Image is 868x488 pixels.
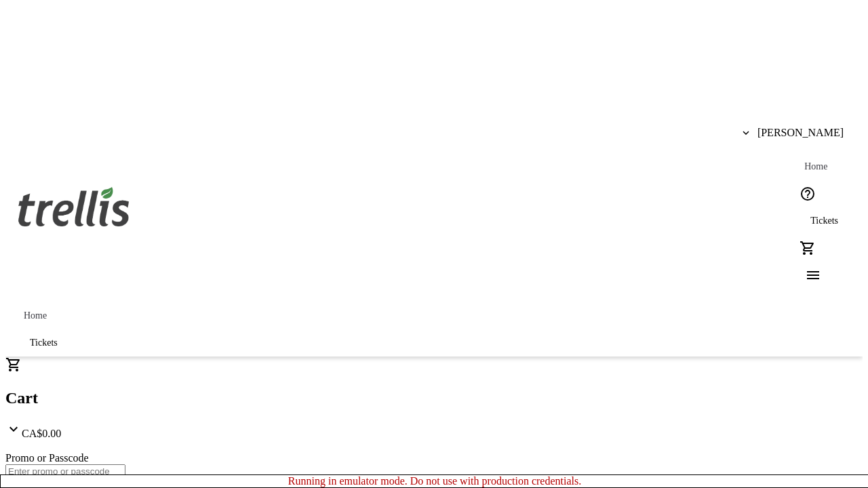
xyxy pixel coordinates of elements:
[14,329,74,357] a: Tickets
[30,338,58,348] span: Tickets
[794,262,821,289] button: Menu
[5,464,125,479] input: Enter promo or passcode
[794,180,821,207] button: Help
[804,161,827,172] span: Home
[810,216,838,226] span: Tickets
[732,119,854,146] button: [PERSON_NAME]
[5,389,863,407] h2: Cart
[5,452,89,464] label: Promo or Passcode
[22,428,61,439] span: CA$0.00
[14,172,134,240] img: Orient E2E Organization vAj20Q7Blg's Logo
[794,235,821,262] button: Cart
[794,207,854,235] a: Tickets
[14,302,57,329] a: Home
[757,127,844,139] span: [PERSON_NAME]
[794,153,837,180] a: Home
[5,357,863,440] div: CartCA$0.00
[24,310,47,321] span: Home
